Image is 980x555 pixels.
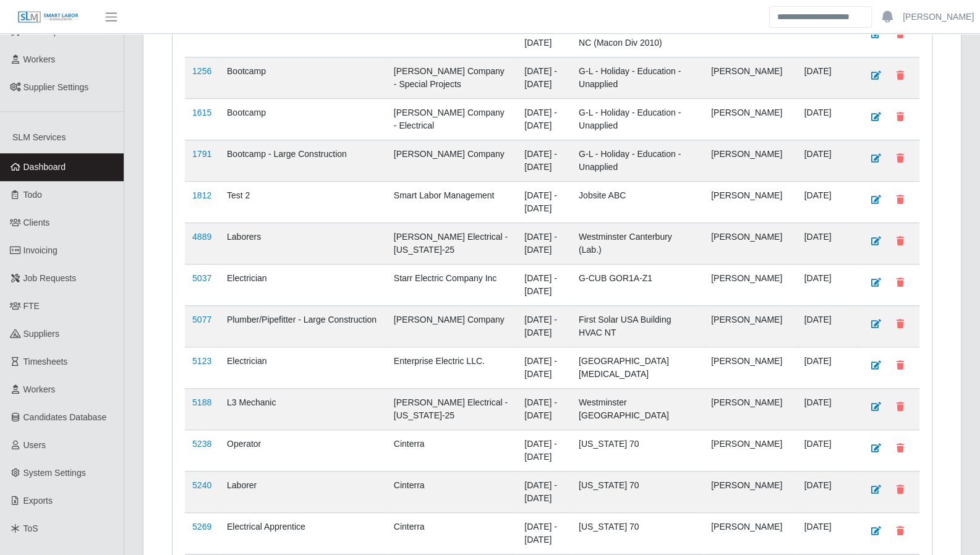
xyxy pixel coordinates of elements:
td: [DATE] - [DATE] [517,347,571,388]
td: Cinterra [386,512,517,554]
td: Electrical Apprentice [219,512,386,554]
td: [PERSON_NAME] [704,347,796,388]
td: [DATE] [796,347,856,388]
span: Job Requests [23,273,77,283]
a: 5269 [192,522,211,532]
td: Bootcamp [219,98,386,140]
span: Workers [23,54,56,64]
td: L3 Mechanic [219,388,386,430]
td: [PERSON_NAME] Company - Special Projects [386,57,517,98]
td: Test 2 [219,181,386,222]
td: Walmart [PERSON_NAME] NC (Macon Div 2010) [571,15,704,57]
td: [DATE] [796,140,856,181]
td: [US_STATE] 70 [571,512,704,554]
img: SLM Logo [17,11,79,24]
td: [DATE] [796,181,856,222]
td: Westminster Canterbury (Lab.) [571,222,704,264]
td: [US_STATE] 70 [571,430,704,471]
td: [PERSON_NAME] Electrical - [US_STATE]-25 [386,388,517,430]
td: [PERSON_NAME] [704,305,796,347]
td: [GEOGRAPHIC_DATA][MEDICAL_DATA] [571,347,704,388]
span: Clients [23,218,50,227]
td: [PERSON_NAME] [704,512,796,554]
td: G-L - Holiday - Education - Unapplied [571,140,704,181]
a: 1160 [192,25,211,35]
td: [PERSON_NAME] [704,388,796,430]
td: [DATE] - [DATE] [517,305,571,347]
a: 4889 [192,232,211,242]
td: [DATE] [796,305,856,347]
td: [PERSON_NAME] Company [386,305,517,347]
td: Electrician [219,347,386,388]
a: 5077 [192,315,211,324]
td: [DATE] - [DATE] [517,181,571,222]
td: Westminster [GEOGRAPHIC_DATA] [571,388,704,430]
span: Todo [23,190,42,200]
td: [DATE] [796,430,856,471]
td: Bootcamp [219,57,386,98]
td: [DATE] - [DATE] [517,430,571,471]
td: Bootcamp - Large Construction [219,140,386,181]
td: Enterprise Electric LLC. [386,347,517,388]
span: Candidates Database [23,412,107,422]
td: [DATE] - [DATE] [517,15,571,57]
td: Ace Electric [386,15,517,57]
a: 1256 [192,66,211,76]
span: Workers [23,384,56,394]
td: Operator [219,430,386,471]
a: [PERSON_NAME] [903,11,974,23]
td: Smart Labor Management [386,181,517,222]
span: Dashboard [23,162,66,172]
span: Suppliers [23,329,59,339]
a: 5238 [192,439,211,449]
td: Electrician Helper [219,15,386,57]
td: [PERSON_NAME] [704,140,796,181]
td: [DATE] - [DATE] [517,264,571,305]
a: 1615 [192,108,211,117]
td: [PERSON_NAME] [704,222,796,264]
a: 5037 [192,273,211,283]
td: Laborers [219,222,386,264]
a: 5123 [192,356,211,366]
td: Laborer [219,471,386,512]
a: 1812 [192,190,211,200]
span: Timesheets [23,357,68,366]
td: [PERSON_NAME] Company [386,140,517,181]
td: [US_STATE] 70 [571,471,704,512]
span: Supplier Settings [23,82,89,92]
td: [PERSON_NAME] [704,471,796,512]
span: Exports [23,496,53,506]
td: Cinterra [386,430,517,471]
span: SLM Services [12,132,66,142]
td: [DATE] - [DATE] [517,57,571,98]
span: Users [23,440,46,450]
td: Plumber/Pipefitter - Large Construction [219,305,386,347]
td: [PERSON_NAME] [704,181,796,222]
td: Electrician [219,264,386,305]
td: [DATE] [796,57,856,98]
td: Jobsite ABC [571,181,704,222]
td: G-L - Holiday - Education - Unapplied [571,57,704,98]
input: Search [769,6,872,28]
td: [DATE] [796,222,856,264]
td: [DATE] - [DATE] [517,98,571,140]
td: [DATE] - [DATE] [517,222,571,264]
td: [PERSON_NAME] [704,57,796,98]
td: G-L - Holiday - Education - Unapplied [571,98,704,140]
span: ToS [23,523,38,533]
td: [PERSON_NAME] Company - Electrical [386,98,517,140]
a: 5240 [192,480,211,490]
td: First Solar USA Building HVAC NT [571,305,704,347]
a: 1791 [192,149,211,159]
td: [DATE] [796,512,856,554]
td: [PERSON_NAME] [704,264,796,305]
a: 5188 [192,397,211,407]
span: Invoicing [23,245,58,255]
td: [PERSON_NAME] [704,15,796,57]
td: [PERSON_NAME] Electrical - [US_STATE]-25 [386,222,517,264]
td: G-CUB GOR1A-Z1 [571,264,704,305]
td: [DATE] - [DATE] [517,140,571,181]
td: [DATE] [796,388,856,430]
td: [PERSON_NAME] [704,98,796,140]
td: Cinterra [386,471,517,512]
